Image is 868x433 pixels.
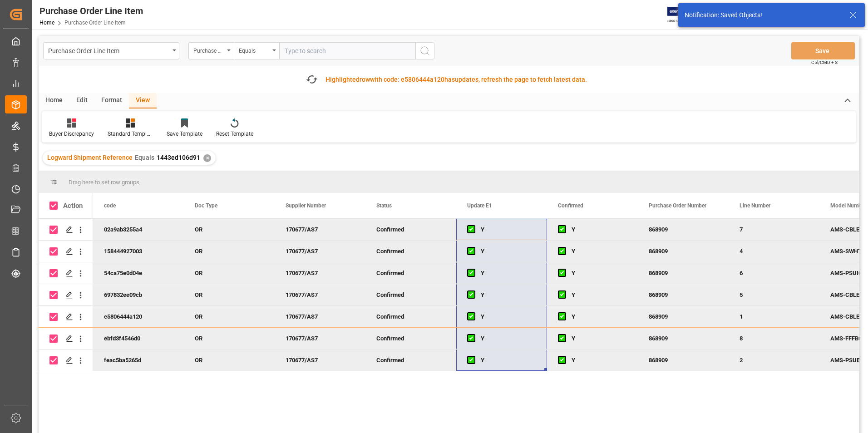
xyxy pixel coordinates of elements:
div: Home [39,93,69,108]
div: Y [572,306,627,327]
div: 170677/AS7 [275,262,365,284]
div: feac5ba5265d [93,349,184,371]
div: 868909 [638,328,729,349]
button: Save [791,42,855,59]
div: 868909 [638,349,729,371]
div: Purchase Order Line Item [48,44,169,56]
div: Save Template [167,130,202,138]
div: Confirmed [376,306,445,327]
div: OR [184,262,275,284]
div: ebfd3f4546d0 [93,328,184,349]
img: Exertis%20JAM%20-%20Email%20Logo.jpg_1722504956.jpg [667,7,699,23]
div: 02a9ab3255a4 [93,219,184,240]
div: View [129,93,157,108]
div: Y [481,350,536,371]
div: 868909 [638,241,729,262]
div: 6 [729,262,819,284]
span: Logward Shipment Reference [47,154,133,161]
div: OR [184,241,275,262]
span: 1443ed106d91 [157,154,200,161]
div: Purchase Order Number [193,44,224,55]
div: Y [572,285,627,305]
button: open menu [234,42,279,59]
div: OR [184,328,275,349]
div: Press SPACE to deselect this row. [39,328,93,349]
div: Press SPACE to deselect this row. [39,219,93,241]
div: 170677/AS7 [275,349,365,371]
div: Confirmed [376,219,445,240]
div: Equals [239,44,270,55]
span: Equals [135,154,154,161]
div: Highlighted with code: updates, refresh the page to fetch latest data. [325,75,587,84]
div: OR [184,306,275,327]
div: 170677/AS7 [275,328,365,349]
span: e5806444a120 [401,76,444,83]
span: Drag here to set row groups [69,179,139,186]
div: Reset Template [216,130,253,138]
div: Notification: Saved Objects! [685,10,841,20]
div: 1 [729,306,819,327]
div: 8 [729,328,819,349]
div: 170677/AS7 [275,284,365,305]
span: code [104,202,116,209]
div: Y [481,285,536,305]
div: Press SPACE to deselect this row. [39,349,93,371]
span: Line Number [740,202,770,209]
div: Confirmed [376,285,445,305]
span: Purchase Order Number [649,202,706,209]
button: open menu [188,42,234,59]
a: Home [39,20,54,26]
div: 170677/AS7 [275,241,365,262]
div: Y [481,219,536,240]
span: row [360,76,370,83]
div: Buyer Discrepancy [49,130,94,138]
button: search button [415,42,434,59]
div: 158444927003 [93,241,184,262]
div: 868909 [638,306,729,327]
div: Y [572,328,627,349]
div: Standard Templates [108,130,153,138]
span: Model Number [830,202,866,209]
div: Confirmed [376,350,445,371]
div: 7 [729,219,819,240]
div: Press SPACE to deselect this row. [39,306,93,328]
div: Press SPACE to deselect this row. [39,262,93,284]
div: OR [184,284,275,305]
div: 54ca75e0d04e [93,262,184,284]
span: Ctrl/CMD + S [811,59,838,66]
span: Supplier Number [286,202,326,209]
span: Confirmed [558,202,583,209]
div: 2 [729,349,819,371]
input: Type to search [279,42,415,59]
div: Format [94,93,129,108]
div: 5 [729,284,819,305]
div: 697832ee09cb [93,284,184,305]
div: ✕ [203,154,211,162]
div: OR [184,349,275,371]
span: Doc Type [195,202,217,209]
span: Status [376,202,392,209]
div: Confirmed [376,241,445,262]
div: Y [572,219,627,240]
div: Y [572,241,627,262]
span: Update E1 [467,202,492,209]
div: 170677/AS7 [275,306,365,327]
div: Press SPACE to deselect this row. [39,241,93,262]
div: 868909 [638,219,729,240]
span: has [444,76,455,83]
div: 4 [729,241,819,262]
div: Confirmed [376,328,445,349]
div: Y [481,306,536,327]
div: Y [572,350,627,371]
div: Y [481,241,536,262]
div: 170677/AS7 [275,219,365,240]
div: Action [63,202,83,210]
div: e5806444a120 [93,306,184,327]
div: Y [481,328,536,349]
div: Purchase Order Line Item [39,4,143,18]
div: Y [572,263,627,284]
div: 868909 [638,262,729,284]
div: OR [184,219,275,240]
div: Press SPACE to deselect this row. [39,284,93,306]
div: Confirmed [376,263,445,284]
